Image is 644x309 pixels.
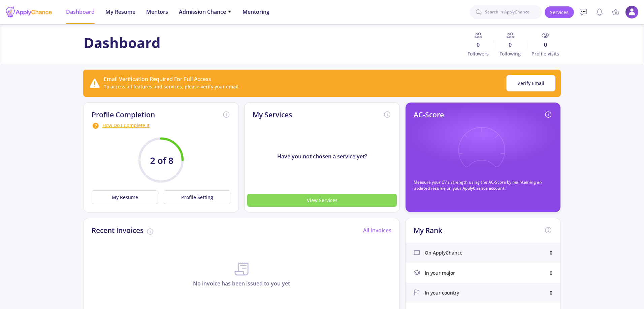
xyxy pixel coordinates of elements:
[550,269,552,276] div: 0
[243,8,269,16] span: Mentoring
[104,75,240,83] div: Email Verification Required For Full Access
[414,226,442,235] h2: My Rank
[150,155,173,166] text: 2 of 8
[425,289,459,296] span: In your country
[494,41,526,49] span: 0
[247,196,397,204] a: View Services
[414,111,444,119] h2: AC-Score
[253,111,292,119] h2: My Services
[550,289,552,296] div: 0
[550,249,552,256] div: 0
[363,227,391,234] a: All Invoices
[104,83,240,90] div: To access all features and services, please verify your email.
[105,8,135,16] span: My Resume
[161,190,230,204] a: Profile Setting
[92,226,143,235] h2: Recent Invoices
[545,6,574,18] a: Services
[146,8,168,16] span: Mentors
[425,249,462,256] span: On ApplyChance
[425,269,455,276] span: In your major
[92,190,158,204] button: My Resume
[247,194,397,207] button: View Services
[179,8,232,16] span: Admission Chance
[245,152,399,160] p: Have you not chosen a service yet?
[66,8,95,16] span: Dashboard
[84,34,161,51] h1: Dashboard
[506,75,555,91] button: Verify Email
[164,190,230,204] button: Profile Setting
[92,111,155,119] h2: Profile Completion
[462,41,494,49] span: 0
[494,50,526,57] span: Following
[92,190,161,204] a: My Resume
[92,122,230,130] div: How Do I Complete It
[470,5,542,19] input: Search in ApplyChance
[414,179,552,191] p: Measure your CV's strength using the AC-Score by maintaining an updated resume on your ApplyChanc...
[526,50,560,57] span: Profile visits
[84,279,399,287] p: No invoice has been issued to you yet
[526,41,560,49] span: 0
[462,50,494,57] span: Followers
